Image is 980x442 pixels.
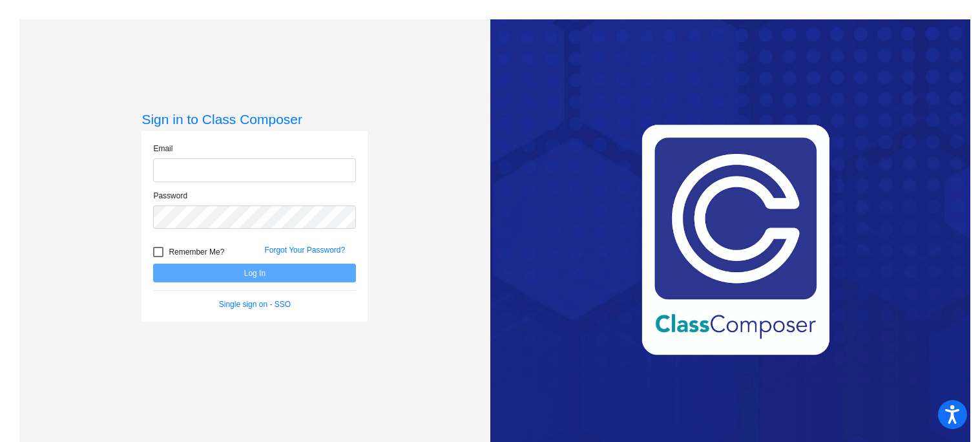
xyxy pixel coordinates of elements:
[141,111,368,127] h3: Sign in to Class Composer
[219,300,291,309] a: Single sign on - SSO
[264,246,345,255] a: Forgot Your Password?
[153,264,356,282] button: Log In
[153,143,172,154] label: Email
[153,190,187,202] label: Password
[169,244,224,260] span: Remember Me?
